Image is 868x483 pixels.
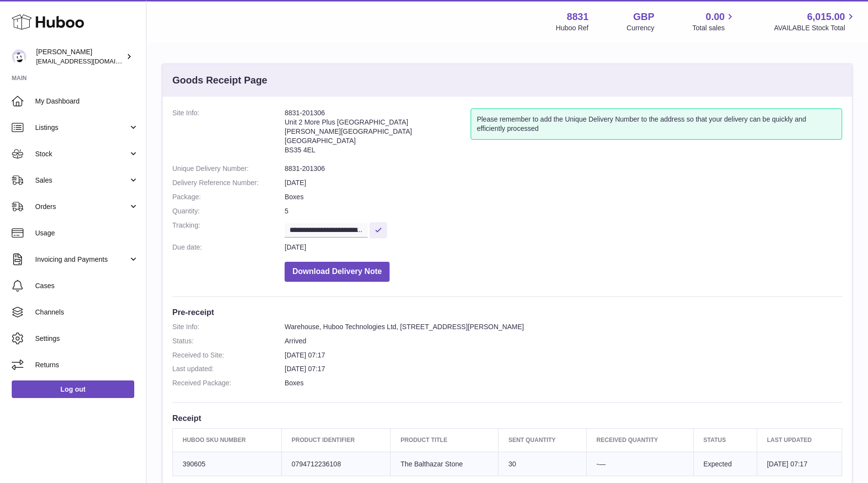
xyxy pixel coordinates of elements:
td: [DATE] 07:17 [757,452,842,476]
h3: Goods Receipt Page [172,74,268,87]
td: 0794712236108 [282,452,391,476]
span: [EMAIL_ADDRESS][DOMAIN_NAME] [36,57,144,65]
th: Sent Quantity [498,429,586,452]
dd: [DATE] [285,178,842,188]
address: 8831-201306 Unit 2 More Plus [GEOGRAPHIC_DATA] [PERSON_NAME][GEOGRAPHIC_DATA] [GEOGRAPHIC_DATA] B... [285,108,471,159]
span: Returns [35,360,139,370]
div: [PERSON_NAME] [36,47,124,66]
span: Orders [35,202,128,211]
dd: [DATE] 07:17 [285,351,842,360]
td: -— [586,452,693,476]
span: Cases [35,281,139,291]
dt: Status: [172,336,285,346]
a: Log out [12,380,134,398]
span: Listings [35,123,128,132]
dt: Unique Delivery Number: [172,164,285,173]
dd: Boxes [285,192,842,202]
td: 390605 [173,452,282,476]
th: Huboo SKU Number [173,429,282,452]
dt: Last updated: [172,364,285,374]
dt: Due date: [172,243,285,252]
span: Usage [35,229,139,238]
span: Sales [35,176,128,185]
dt: Delivery Reference Number: [172,178,285,188]
th: Product title [391,429,498,452]
dt: Received Package: [172,378,285,388]
dd: Arrived [285,336,842,346]
h3: Pre-receipt [172,307,842,317]
span: AVAILABLE Stock Total [774,23,856,33]
th: Product Identifier [282,429,391,452]
span: Stock [35,149,128,159]
div: Huboo Ref [556,23,589,33]
div: Please remember to add the Unique Delivery Number to the address so that your delivery can be qui... [471,108,842,140]
a: 0.00 Total sales [692,10,736,33]
span: Total sales [692,23,736,33]
strong: GBP [633,10,654,23]
dd: Boxes [285,378,842,388]
span: My Dashboard [35,97,139,106]
dt: Received to Site: [172,351,285,360]
div: Currency [627,23,655,33]
td: The Balthazar Stone [391,452,498,476]
dd: 5 [285,207,842,216]
span: Channels [35,308,139,317]
th: Status [693,429,757,452]
th: Received Quantity [586,429,693,452]
th: Last updated [757,429,842,452]
strong: 8831 [567,10,589,23]
td: 30 [498,452,586,476]
dt: Quantity: [172,207,285,216]
dt: Package: [172,192,285,202]
span: 0.00 [706,10,725,23]
a: 6,015.00 AVAILABLE Stock Total [774,10,856,33]
dd: [DATE] 07:17 [285,364,842,374]
td: Expected [693,452,757,476]
dd: 8831-201306 [285,164,842,173]
dt: Tracking: [172,221,285,238]
span: 6,015.00 [807,10,845,23]
span: Settings [35,334,139,343]
button: Download Delivery Note [285,262,390,282]
span: Invoicing and Payments [35,255,128,264]
img: rob@themysteryagency.com [12,49,26,64]
dd: [DATE] [285,243,842,252]
dt: Site Info: [172,322,285,332]
dd: Warehouse, Huboo Technologies Ltd, [STREET_ADDRESS][PERSON_NAME] [285,322,842,332]
h3: Receipt [172,413,842,423]
dt: Site Info: [172,108,285,159]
